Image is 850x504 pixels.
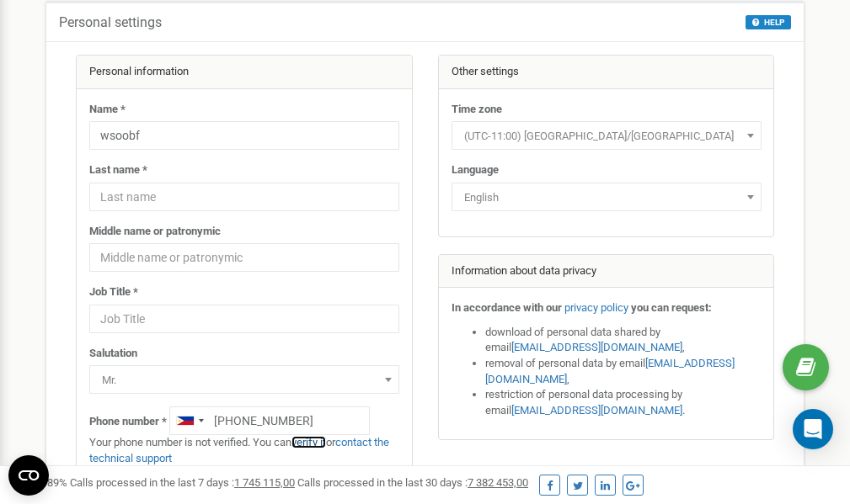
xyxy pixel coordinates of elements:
[89,305,399,333] input: Job Title
[485,387,762,418] li: restriction of personal data processing by email .
[457,186,756,210] span: English
[452,162,499,178] label: Language
[8,455,49,496] button: Open CMP widget
[511,341,682,353] a: [EMAIL_ADDRESS][DOMAIN_NAME]
[169,406,370,435] input: +1-800-555-55-55
[439,56,774,89] div: Other settings
[89,243,399,272] input: Middle name or patronymic
[793,409,833,449] div: Open Intercom Messenger
[89,365,399,394] span: Mr.
[89,183,399,211] input: Last name
[511,404,682,416] a: [EMAIL_ADDRESS][DOMAIN_NAME]
[89,435,399,466] p: Your phone number is not verified. You can or
[485,357,735,385] a: [EMAIL_ADDRESS][DOMAIN_NAME]
[457,125,756,148] span: (UTC-11:00) Pacific/Midway
[297,476,528,489] span: Calls processed in the last 30 days :
[468,476,528,489] u: 7 382 453,00
[77,56,412,89] div: Personal information
[170,407,209,434] div: Telephone country code
[564,301,628,314] a: privacy policy
[746,15,791,29] button: HELP
[631,301,712,314] strong: you can request:
[89,346,137,362] label: Salutation
[89,414,167,430] label: Phone number *
[89,162,147,178] label: Last name *
[89,224,221,240] label: Middle name or patronymic
[89,121,399,150] input: Name
[452,183,762,211] span: English
[291,436,326,448] a: verify it
[89,102,126,118] label: Name *
[59,15,162,30] h5: Personal settings
[452,102,502,118] label: Time zone
[95,369,393,392] span: Mr.
[70,476,295,489] span: Calls processed in the last 7 days :
[485,356,762,387] li: removal of personal data by email ,
[452,121,762,150] span: (UTC-11:00) Pacific/Midway
[234,476,295,489] u: 1 745 115,00
[452,301,562,314] strong: In accordance with our
[485,325,762,356] li: download of personal data shared by email ,
[439,255,774,289] div: Information about data privacy
[89,436,389,464] a: contact the technical support
[89,284,138,300] label: Job Title *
